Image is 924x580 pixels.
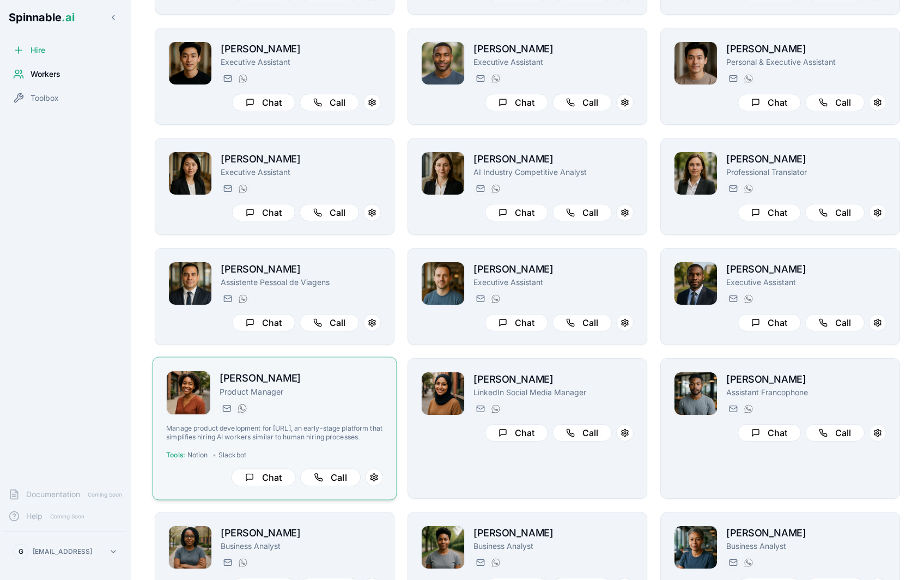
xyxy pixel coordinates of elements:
span: Workers [31,69,60,80]
span: Tools: [166,451,185,460]
img: WhatsApp [239,184,247,193]
button: Chat [485,204,548,221]
p: AI Industry Competitive Analyst [473,167,634,178]
button: Send email to duc.goto@getspinnable.ai [221,72,234,85]
button: Call [552,94,612,111]
button: Send email to toby.moreau@getspinnable.ai [221,182,234,195]
button: Call [805,94,865,111]
button: Chat [232,204,295,221]
button: Send email to deandre.johnson@getspinnable.ai [726,292,739,305]
button: Chat [232,94,295,111]
p: Business Analyst [726,541,886,552]
img: Isabella Reynolds [674,526,717,569]
button: WhatsApp [741,292,755,305]
button: WhatsApp [489,402,502,415]
img: Kaito Ahn [674,42,717,84]
button: Send email to emily_richardson@getspinnable.ai [473,556,487,569]
h2: [PERSON_NAME] [726,372,886,387]
button: Call [300,94,359,111]
p: Professional Translator [726,167,886,178]
img: Adam Larsen [422,42,464,84]
img: WhatsApp [491,74,500,83]
p: Assistant Francophone [726,387,886,398]
button: WhatsApp [236,182,249,195]
button: Call [300,468,361,486]
button: Send email to taylor.mitchell@getspinnable.ai [220,402,233,415]
button: Send email to isabella.martinez@getspinnable.ai [221,556,234,569]
span: • [212,451,216,460]
p: Executive Assistant [473,57,634,68]
h2: [PERSON_NAME] [220,371,383,386]
p: Product Manager [220,386,383,397]
h2: [PERSON_NAME] [726,262,886,277]
button: Call [805,424,865,442]
p: Business Analyst [221,541,381,552]
img: Mateo Andersson [674,262,717,305]
h2: [PERSON_NAME] [473,525,634,541]
button: Send email to elena.patterson@getspinnable.ai [473,402,487,415]
button: Call [300,314,359,331]
p: [EMAIL_ADDRESS] [33,547,92,556]
p: Business Analyst [473,541,634,552]
p: Executive Assistant [221,167,381,178]
button: WhatsApp [236,292,249,305]
img: WhatsApp [491,404,500,413]
img: Emily Richardson [422,526,464,569]
h2: [PERSON_NAME] [221,525,381,541]
button: Call [300,204,359,221]
button: G[EMAIL_ADDRESS] [9,541,122,563]
button: WhatsApp [489,292,502,305]
p: Executive Assistant [726,277,886,288]
button: WhatsApp [741,72,755,85]
button: Send email to sidney.kapoor@getspinnable.ai [473,182,487,195]
img: WhatsApp [744,184,753,193]
img: Julian Petrov [422,262,464,305]
img: WhatsApp [744,558,753,567]
img: WhatsApp [239,294,247,303]
button: WhatsApp [236,556,249,569]
button: WhatsApp [489,72,502,85]
button: Send email to lucy.young@getspinnable.ai [726,182,739,195]
span: Spinnable [9,11,75,24]
button: Send email to isabella.reynolds@getspinnable.ai [726,556,739,569]
button: Send email to adam.larsen@getspinnable.ai [473,72,487,85]
button: Chat [738,424,801,442]
button: Chat [485,314,548,331]
h2: [PERSON_NAME] [473,372,634,387]
img: WhatsApp [491,184,500,193]
p: LinkedIn Social Media Manager [473,387,634,398]
p: Personal & Executive Assistant [726,57,886,68]
h2: [PERSON_NAME] [726,41,886,57]
span: Hire [31,45,45,56]
img: WhatsApp [239,74,247,83]
h2: [PERSON_NAME] [726,525,886,541]
button: Call [552,424,612,442]
span: G [19,547,23,556]
span: Coming Soon [47,511,88,522]
span: Help [26,511,42,522]
h2: [PERSON_NAME] [473,262,634,277]
h2: [PERSON_NAME] [221,41,381,57]
p: Executive Assistant [473,277,634,288]
h2: [PERSON_NAME] [221,152,381,167]
img: WhatsApp [744,404,753,413]
button: WhatsApp [741,556,755,569]
button: WhatsApp [236,72,249,85]
button: Send email to john.blackwood@getspinnable.ai [473,292,487,305]
button: Call [805,204,865,221]
h2: [PERSON_NAME] [473,41,634,57]
img: WhatsApp [744,294,753,303]
span: Notion [187,451,208,460]
button: Chat [232,314,295,331]
img: WhatsApp [491,294,500,303]
button: Call [805,314,865,331]
button: Send email to maxime.dubois@getspinnable.ai [726,402,739,415]
button: Chat [738,94,801,111]
img: WhatsApp [238,404,247,413]
button: Send email to kaito.ahn@getspinnable.ai [726,72,739,85]
button: WhatsApp [741,402,755,415]
span: Slackbot [218,451,246,460]
button: WhatsApp [741,182,755,195]
button: Chat [738,204,801,221]
span: Documentation [26,489,80,500]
